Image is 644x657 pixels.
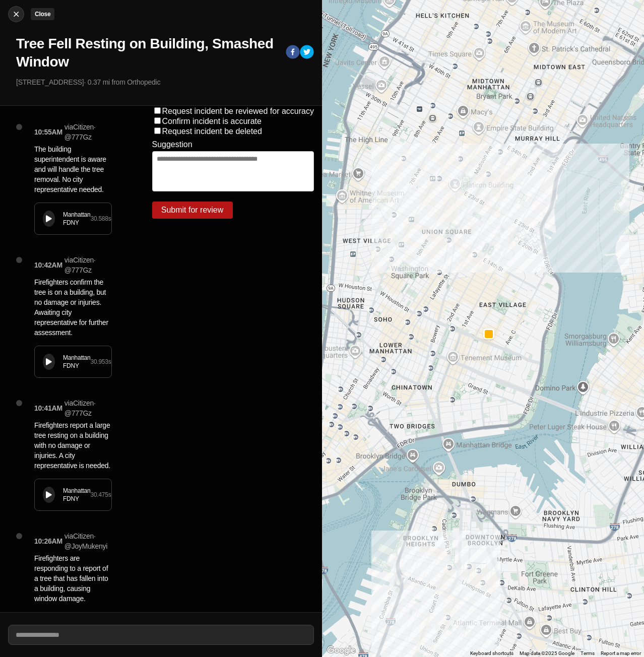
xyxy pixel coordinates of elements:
button: facebook [286,45,300,61]
a: Report a map error [601,650,641,656]
span: Map data ©2025 Google [520,650,574,656]
p: 10:55AM [34,127,62,137]
img: cancel [11,9,21,19]
label: Request incident be reviewed for accuracy [162,107,314,115]
p: [STREET_ADDRESS] · 0.37 mi from Orthopedic [16,77,314,87]
div: 30.953 s [90,358,111,366]
div: Manhattan FDNY [63,354,90,370]
p: via Citizen · @ 777Gz [65,255,112,275]
button: cancelClose [8,6,24,22]
button: Submit for review [152,202,233,219]
div: 30.475 s [90,491,111,499]
p: 10:41AM [34,403,62,413]
h1: Tree Fell Resting on Building, Smashed Window [16,35,278,71]
label: Suggestion [152,140,192,149]
p: The building superintendent is aware and will handle the tree removal. No city representative nee... [34,144,112,194]
div: 30.588 s [90,215,111,223]
p: 10:26AM [34,536,62,546]
label: Confirm incident is accurate [162,117,262,125]
p: Firefighters confirm the tree is on a building, but no damage or injuries. Awaiting city represen... [34,277,112,338]
a: Open this area in Google Maps (opens a new window) [325,644,358,657]
div: Manhattan FDNY [63,211,90,227]
p: Firefighters report a large tree resting on a building with no damage or injuries. A city represe... [34,420,112,471]
img: Google [325,644,358,657]
button: Keyboard shortcuts [470,650,513,657]
label: Request incident be deleted [162,127,262,136]
p: 10:42AM [34,260,62,270]
small: Close [35,11,50,18]
p: via Citizen · @ 777Gz [65,122,112,142]
p: via Citizen · @ JoyMukenyi [65,531,112,551]
p: Firefighters are responding to a report of a tree that has fallen into a building, causing window... [34,553,112,604]
a: Terms (opens in new tab) [581,650,595,656]
p: via Citizen · @ 777Gz [65,398,112,418]
button: twitter [300,45,314,61]
div: Manhattan FDNY [63,487,90,503]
